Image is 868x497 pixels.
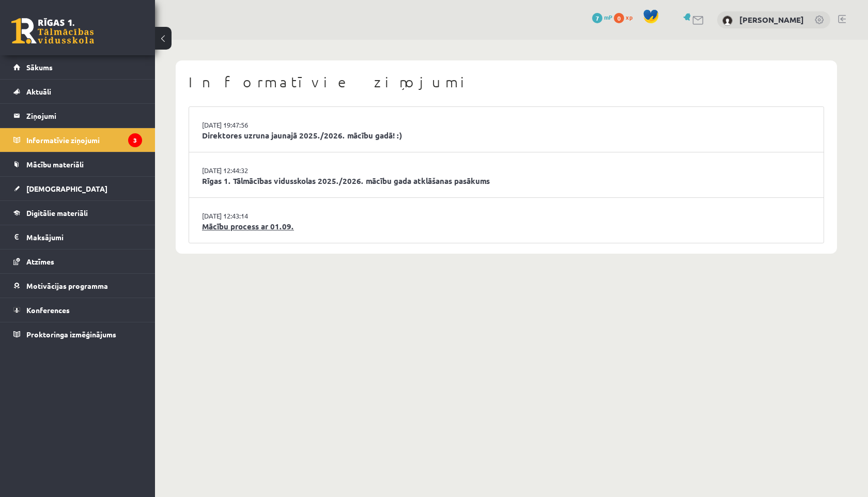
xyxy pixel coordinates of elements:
a: Atzīmes [13,250,142,273]
a: Motivācijas programma [13,274,142,298]
a: 7 mP [592,13,612,21]
a: Rīgas 1. Tālmācības vidusskolas 2025./2026. mācību gada atklāšanas pasākums [202,175,811,187]
a: [DATE] 12:44:32 [202,165,280,176]
h1: Informatīvie ziņojumi [189,73,824,91]
a: Informatīvie ziņojumi3 [13,128,142,152]
i: 3 [128,133,142,147]
legend: Informatīvie ziņojumi [26,128,142,152]
a: [DATE] 19:47:56 [202,120,280,130]
legend: Ziņojumi [26,104,142,128]
a: Direktores uzruna jaunajā 2025./2026. mācību gadā! :) [202,130,811,142]
a: Digitālie materiāli [13,201,142,225]
span: Konferences [26,305,70,315]
a: Sākums [13,55,142,79]
span: Mācību materiāli [26,160,84,169]
a: Konferences [13,298,142,322]
a: 0 xp [614,13,638,21]
span: xp [626,13,632,21]
a: Proktoringa izmēģinājums [13,322,142,346]
a: Maksājumi [13,225,142,249]
span: Digitālie materiāli [26,208,88,218]
a: Mācību materiāli [13,152,142,176]
span: Motivācijas programma [26,281,108,290]
legend: Maksājumi [26,225,142,249]
span: 7 [592,13,602,23]
span: [DEMOGRAPHIC_DATA] [26,184,107,193]
a: [PERSON_NAME] [739,14,804,25]
span: Proktoringa izmēģinājums [26,330,116,339]
span: 0 [614,13,624,23]
a: Rīgas 1. Tālmācības vidusskola [11,18,94,44]
a: Mācību process ar 01.09. [202,221,811,232]
span: Aktuāli [26,87,51,96]
span: mP [604,13,612,21]
img: Elza Ellere [722,15,733,26]
a: Aktuāli [13,80,142,103]
a: [DEMOGRAPHIC_DATA] [13,177,142,200]
span: Atzīmes [26,257,54,266]
a: Ziņojumi [13,104,142,128]
a: [DATE] 12:43:14 [202,211,280,221]
span: Sākums [26,63,53,72]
